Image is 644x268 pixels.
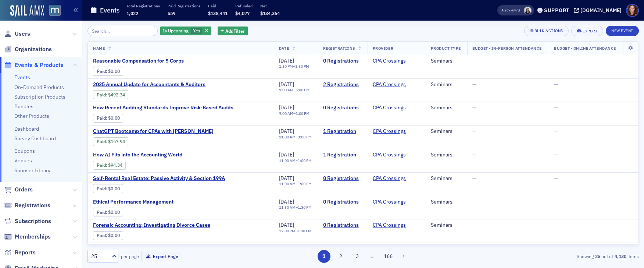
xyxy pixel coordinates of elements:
p: Total Registrations [126,3,160,8]
h1: Events [100,6,120,15]
span: — [554,57,558,64]
strong: 25 [594,253,601,260]
a: Subscription Products [14,94,65,100]
button: 166 [382,250,395,263]
time: 12:00 PM [279,228,295,233]
div: – [279,229,311,233]
a: CPA Crossings [373,152,406,158]
a: Subscriptions [4,217,51,225]
span: : [97,209,108,215]
a: Forensic Accounting: Investigating Divorce Cases [93,222,217,229]
span: Is Upcoming [163,28,189,33]
span: CPA Crossings [373,199,419,205]
a: 2025 Annual Update for Accountants & Auditors [93,81,217,88]
a: Organizations [4,45,52,53]
label: per page [121,253,139,260]
span: — [554,175,558,181]
a: Paid [97,186,106,191]
button: [DOMAIN_NAME] [574,8,624,13]
span: [DATE] [279,81,294,88]
div: – [279,181,312,186]
span: : [97,115,108,121]
a: Reports [4,248,36,257]
span: — [554,222,558,228]
a: CPA Crossings [373,128,406,135]
span: $0.00 [108,68,120,74]
span: — [472,198,476,205]
span: : [97,186,108,191]
div: Showing out of items [460,253,639,260]
a: CPA Crossings [373,222,406,229]
span: Reports [15,248,36,257]
a: Events & Products [4,61,64,69]
a: 1 Registration [323,128,362,135]
a: New Event [606,27,639,33]
span: [DATE] [279,104,294,111]
a: How Recent Auditing Standards Improve Risk-Based Audits [93,105,233,111]
a: Memberships [4,233,51,241]
time: 1:00 PM [296,111,310,116]
span: — [554,104,558,111]
span: : [97,92,108,98]
a: How AI Fits into the Accounting World [93,152,217,158]
span: — [472,151,476,158]
button: New Event [606,26,639,36]
a: Dashboard [14,126,39,132]
div: – [279,135,312,140]
div: – [279,111,310,116]
time: 11:00 AM [279,181,296,186]
div: Paid: 0 - $0 [93,184,123,193]
span: $0.00 [108,209,120,215]
span: Viewing [501,8,520,13]
time: 3:30 PM [295,64,309,69]
span: $0.00 [108,186,120,191]
div: Seminars [431,81,462,88]
a: Paid [97,92,106,98]
a: CPA Crossings [373,58,406,64]
span: — [554,81,558,88]
a: Events [14,74,30,81]
a: Paid [97,233,106,238]
time: 1:30 PM [279,64,293,69]
span: Budget - In-Person Attendance [472,46,542,51]
span: : [97,139,108,144]
time: 11:00 AM [279,134,296,140]
span: [DATE] [279,175,294,181]
button: AddFilter [218,27,248,36]
time: 1:00 PM [298,158,312,163]
span: Self-Rental Real Estate: Passive Activity & Section 199A [93,175,225,182]
a: Other Products [14,113,49,119]
span: : [97,162,108,168]
div: Paid: 1 - $9434 [93,161,126,170]
a: Registrations [4,201,50,209]
span: 1,022 [126,10,138,16]
button: Export Page [142,251,182,262]
span: Budget - Online Attendance [554,46,616,51]
span: $138,441 [208,10,228,16]
span: Organizations [15,45,52,53]
div: Bulk Actions [534,29,563,33]
span: [DATE] [279,151,294,158]
a: CPA Crossings [373,199,406,205]
div: Support [544,7,569,14]
div: Paid: 0 - $0 [93,114,123,123]
p: Paid [208,3,228,8]
span: [DATE] [279,57,294,64]
span: Name [93,46,105,51]
span: [DATE] [279,128,294,134]
span: — [472,81,476,88]
span: $134,364 [260,10,280,16]
span: CPA Crossings [373,81,419,88]
a: 0 Registrations [323,175,362,182]
span: Ethical Performance Management [93,199,217,205]
button: 1 [318,250,330,263]
div: Seminars [431,175,462,182]
span: $0.00 [108,233,120,238]
a: On-Demand Products [14,84,64,91]
span: [DATE] [279,222,294,228]
a: Users [4,30,30,38]
div: Seminars [431,58,462,64]
button: Bulk Actions [524,26,569,36]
